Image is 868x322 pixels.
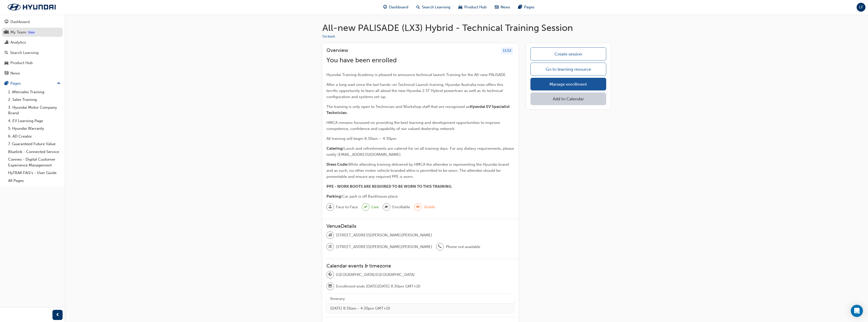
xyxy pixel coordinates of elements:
span: Catering: [326,146,344,151]
button: LF [857,3,865,12]
span: organisation-icon [328,232,332,238]
span: guage-icon [5,20,8,24]
span: Dress Code: [326,162,348,167]
span: location-icon [328,243,332,250]
a: Connex - Digital Customer Experience Management [6,156,63,169]
a: 6. AD Creator [6,132,63,140]
a: Dashboard [2,17,63,27]
span: News [501,4,510,10]
div: 11 / 12 [501,47,513,54]
a: Search Learning [2,48,63,58]
span: Search Learning [422,4,450,10]
span: Dashboard [389,4,408,10]
span: eye-icon [416,204,420,211]
span: Hyundai Training Academy is pleased to announce technical launch Training for the All-new PALISADE. [326,72,507,77]
a: Go to learning resource [530,63,606,76]
span: PPE - WORK BOOTS ARE REQUIRED TO BE WORN TO THIS TRAINING [326,184,452,189]
div: Tooltip anchor [27,30,36,35]
a: My Team [2,28,63,37]
span: Parking: [326,194,342,199]
span: Enrollment ends [DATE][DATE] 8:30am GMT+10 [336,283,420,289]
a: 5. Hyundai Warranty [6,125,63,132]
a: search-iconSearch Learning [412,2,454,12]
span: [STREET_ADDRESS][PERSON_NAME][PERSON_NAME] [336,232,432,238]
span: While attending training delivered by HMCA the attendee is representing the Hyundai brand and as ... [326,162,510,179]
a: news-iconNews [491,2,514,12]
a: Bluelink - Connected Service [6,148,63,156]
a: Manage enrollment [530,78,606,90]
a: HyTRAK FAQ's - User Guide [6,169,63,177]
span: graduationCap-icon [385,204,388,211]
a: News [2,69,63,78]
span: news-icon [5,71,8,76]
img: Trak [3,2,61,12]
th: Itinerary [326,294,514,304]
button: Pages [2,79,63,88]
div: Dashboard [10,19,30,25]
a: Product Hub [2,58,63,68]
button: Add to Calendar [530,92,606,105]
span: After a long wait since the last hands-on Technical Launch training, Hyundai Australia now offers... [326,82,504,99]
div: Search Learning [10,50,39,56]
a: car-iconProduct Hub [454,2,491,12]
span: [STREET_ADDRESS][PERSON_NAME][PERSON_NAME] [336,244,432,250]
span: Face to Face [336,204,358,210]
div: Open Intercom Messenger [851,305,863,317]
a: Create session [530,47,606,61]
span: Visible [424,204,435,210]
span: Live [372,204,379,210]
span: prev-icon [56,312,60,318]
a: 1. Aftersales Training [6,88,63,96]
span: phone-icon [438,243,442,250]
div: Pages [10,81,21,86]
a: guage-iconDashboard [379,2,412,12]
span: LF [859,4,863,10]
span: All training will begin 8.30am – 4.30pm. [326,136,397,141]
span: chart-icon [5,40,8,45]
span: Product Hub [464,4,487,10]
button: DashboardMy TeamAnalyticsSearch LearningProduct HubNews [2,16,63,79]
h3: VenueDetails [326,223,514,229]
span: search-icon [416,4,420,10]
td: [DATE] 8:30am - 4:30pm GMT+10 [326,304,514,313]
div: Product Hub [10,60,33,66]
h1: All-new PALISADE (LX3) Hybrid - Technical Training Session [322,22,610,33]
a: 7. Guaranteed Future Value [6,140,63,148]
span: search-icon [5,51,8,55]
h3: Overview [326,47,348,54]
span: news-icon [495,4,498,10]
span: HMCA remains focussed on providing the best learning and development opportunities to improve com... [326,120,501,131]
span: Phone not available [446,244,480,250]
span: pages-icon [5,81,8,86]
a: 4. EV Learning Page [6,117,63,125]
div: My Team [10,29,26,35]
a: 3. Hyundai Motor Company Brand [6,104,63,117]
span: Pages [524,4,534,10]
span: people-icon [5,30,8,35]
span: Car park is off Backhouse place. [342,194,399,199]
span: Lunch and refreshments are catered for on all training days. For any dietary requirements, please... [326,146,515,157]
span: car-icon [458,4,462,10]
a: pages-iconPages [514,2,539,12]
span: You have been enrolled [326,56,397,64]
h3: Calendar events & timezone [326,263,514,269]
a: Analytics [2,38,63,47]
span: tick-icon [364,204,367,210]
span: Enrollable [392,204,410,210]
span: car-icon [5,61,8,65]
a: 2. Sales Training [6,96,63,104]
div: Analytics [10,40,26,45]
div: News [10,70,20,76]
span: The training is only open to Technician and Workshop staff that are recognised as [326,104,470,109]
span: up-icon [57,80,61,87]
button: Go back [322,34,335,40]
span: [GEOGRAPHIC_DATA]/[GEOGRAPHIC_DATA] [336,272,415,278]
span: guage-icon [383,4,387,10]
span: globe-icon [328,271,332,278]
a: All Pages [6,177,63,185]
span: calendar-icon [328,283,332,290]
span: sessionType_FACE_TO_FACE-icon [328,204,332,211]
span: pages-icon [518,4,522,10]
